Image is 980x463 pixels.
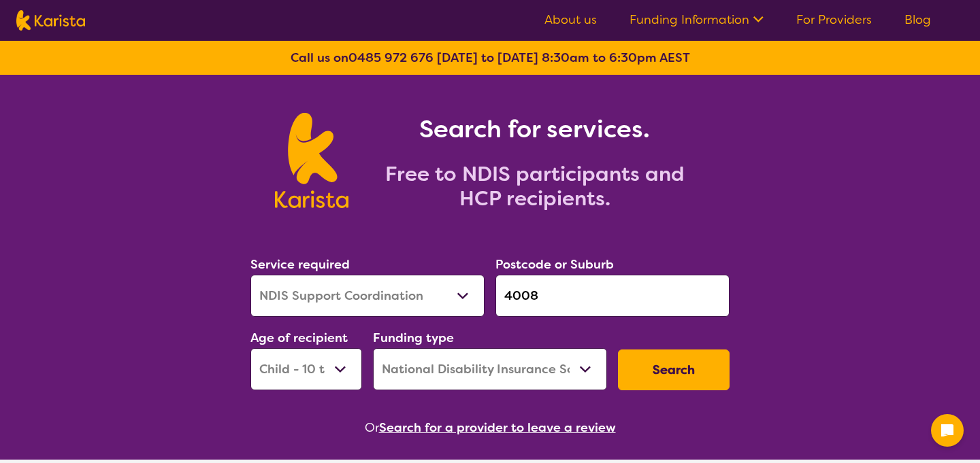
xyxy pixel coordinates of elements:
a: Funding Information [630,12,764,28]
h1: Search for services. [365,113,705,145]
img: Karista logo [16,10,85,31]
button: Search [618,349,730,390]
h2: Free to NDIS participants and HCP recipients. [365,162,705,211]
a: 0485 972 676 [348,50,434,66]
input: Type [495,275,730,317]
a: Blog [904,12,931,28]
label: Funding type [373,330,454,346]
label: Service required [250,256,350,273]
span: Or [365,417,379,438]
label: Postcode or Suburb [495,256,614,273]
b: Call us on [DATE] to [DATE] 8:30am to 6:30pm AEST [291,50,690,66]
label: Age of recipient [250,330,348,346]
a: For Providers [796,12,872,28]
img: Karista logo [275,113,348,208]
button: Search for a provider to leave a review [379,417,616,438]
a: About us [544,12,597,28]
